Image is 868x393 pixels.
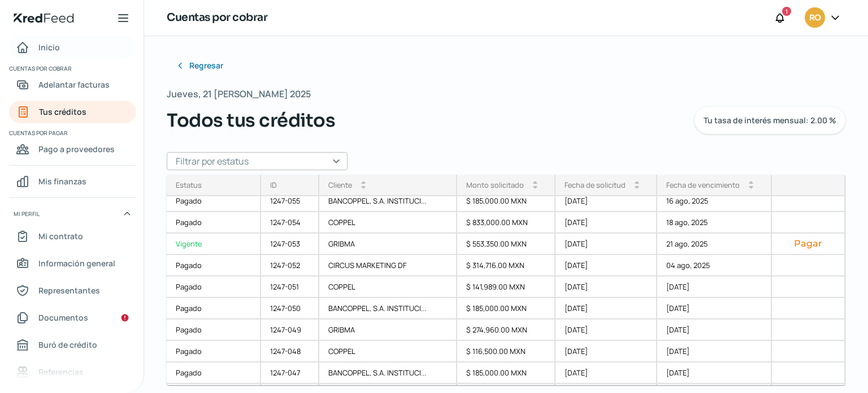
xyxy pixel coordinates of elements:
[9,36,136,59] a: Inicio
[704,116,836,124] span: Tu tasa de interés mensual: 2.00 %
[555,255,657,277] div: [DATE]
[555,362,657,384] div: [DATE]
[176,180,202,190] div: Estatus
[38,283,100,297] span: Representantes
[167,341,261,362] a: Pagado
[657,319,771,341] div: [DATE]
[261,255,319,277] div: 1247-052
[261,191,319,212] div: 1247-055
[167,362,261,384] a: Pagado
[657,277,771,298] div: [DATE]
[261,277,319,298] div: 1247-051
[555,191,657,212] div: [DATE]
[657,362,771,384] div: [DATE]
[38,40,60,54] span: Inicio
[457,319,555,341] div: $ 274,960.00 MXN
[457,191,555,212] div: $ 185,000.00 MXN
[319,362,457,384] div: BANCOPPEL, S.A. INSTITUCI...
[319,319,457,341] div: GRIBMA
[785,6,788,16] span: 1
[38,256,115,270] span: Información general
[466,180,524,190] div: Monto solicitado
[319,255,457,277] div: CIRCUS MARKETING DF
[261,212,319,234] div: 1247-054
[319,298,457,319] div: BANCOPPEL, S.A. INSTITUCI...
[9,279,136,302] a: Representantes
[781,238,835,249] button: Pagar
[555,319,657,341] div: [DATE]
[14,209,40,219] span: Mi perfil
[167,107,335,134] span: Todos tus créditos
[657,255,771,277] div: 04 ago, 2025
[167,10,267,26] h1: Cuentas por cobrar
[189,62,223,70] span: Regresar
[319,212,457,234] div: COPPEL
[167,277,261,298] a: Pagado
[457,212,555,234] div: $ 833,000.00 MXN
[167,319,261,341] div: Pagado
[9,225,136,248] a: Mi contrato
[167,255,261,277] a: Pagado
[361,185,366,189] i: arrow_drop_down
[749,185,753,189] i: arrow_drop_down
[657,341,771,362] div: [DATE]
[167,234,261,255] a: Vigente
[9,128,134,138] span: Cuentas por pagar
[457,362,555,384] div: $ 185,000.00 MXN
[533,185,537,189] i: arrow_drop_down
[9,361,136,383] a: Referencias
[555,212,657,234] div: [DATE]
[38,142,115,156] span: Pago a proveedores
[9,74,136,96] a: Adelantar facturas
[9,252,136,275] a: Información general
[167,212,261,234] a: Pagado
[38,310,88,325] span: Documentos
[457,234,555,255] div: $ 553,350.00 MXN
[261,234,319,255] div: 1247-053
[9,101,136,123] a: Tus créditos
[39,105,86,119] span: Tus créditos
[167,298,261,319] a: Pagado
[319,341,457,362] div: COPPEL
[38,174,86,188] span: Mis finanzas
[555,277,657,298] div: [DATE]
[809,11,821,25] span: RO
[167,86,311,102] span: Jueves, 21 [PERSON_NAME] 2025
[261,298,319,319] div: 1247-050
[635,185,639,189] i: arrow_drop_down
[167,54,232,77] button: Regresar
[555,341,657,362] div: [DATE]
[565,180,626,190] div: Fecha de solicitud
[657,212,771,234] div: 18 ago, 2025
[261,319,319,341] div: 1247-049
[38,338,97,352] span: Buró de crédito
[9,306,136,329] a: Documentos
[261,341,319,362] div: 1247-048
[319,234,457,255] div: GRIBMA
[38,365,84,379] span: Referencias
[9,170,136,193] a: Mis finanzas
[328,180,352,190] div: Cliente
[38,229,83,243] span: Mi contrato
[666,180,740,190] div: Fecha de vencimiento
[319,191,457,212] div: BANCOPPEL, S.A. INSTITUCI...
[657,234,771,255] div: 21 ago, 2025
[457,277,555,298] div: $ 141,989.00 MXN
[457,298,555,319] div: $ 185,000.00 MXN
[261,362,319,384] div: 1247-047
[9,138,136,161] a: Pago a proveedores
[9,334,136,356] a: Buró de crédito
[457,255,555,277] div: $ 314,716.00 MXN
[270,180,277,190] div: ID
[9,63,134,74] span: Cuentas por cobrar
[167,191,261,212] a: Pagado
[38,77,110,92] span: Adelantar facturas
